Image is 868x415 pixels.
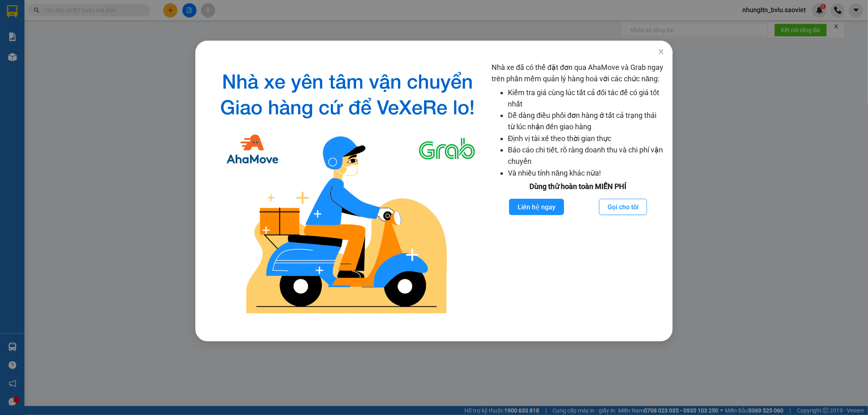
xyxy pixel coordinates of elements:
[650,41,673,63] button: Close
[518,202,555,212] span: Liên hệ ngay
[608,202,638,212] span: Gọi cho tôi
[508,133,665,144] li: Định vị tài xế theo thời gian thực
[492,62,665,321] div: Nhà xe đã có thể đặt đơn qua AhaMove và Grab ngay trên phần mềm quản lý hàng hoá với các chức năng:
[509,199,564,215] button: Liên hệ ngay
[508,87,665,110] li: Kiểm tra giá cùng lúc tất cả đối tác để có giá tốt nhất
[599,199,647,215] button: Gọi cho tôi
[508,144,665,167] li: Báo cáo chi tiết, rõ ràng doanh thu và chi phí vận chuyển
[658,48,665,55] span: close
[210,62,485,321] img: logo
[492,181,665,192] div: Dùng thử hoàn toàn MIỄN PHÍ
[508,167,665,179] li: Và nhiều tính năng khác nữa!
[508,110,665,133] li: Dễ dàng điều phối đơn hàng ở tất cả trạng thái từ lúc nhận đến giao hàng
